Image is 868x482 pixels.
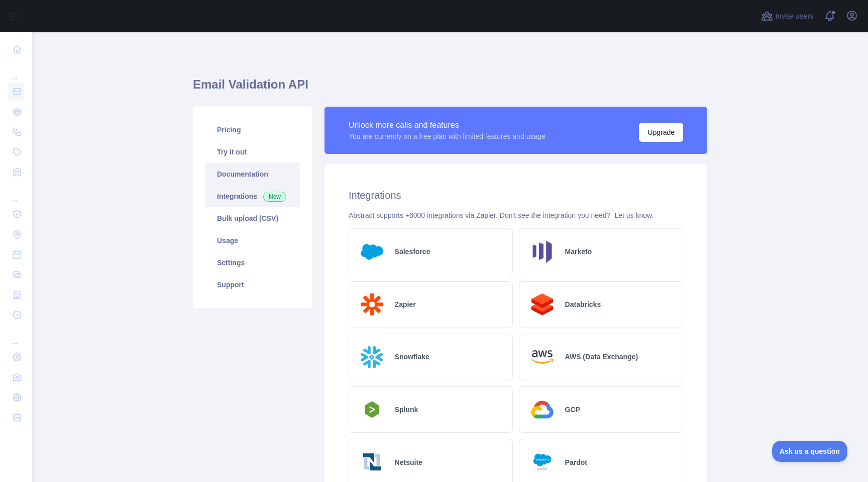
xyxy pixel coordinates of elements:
div: Unlock more calls and features [349,119,546,131]
img: Logo [357,398,387,421]
a: Documentation [205,163,300,185]
h2: Integrations [349,188,683,202]
h2: AWS (Data Exchange) [565,352,638,362]
button: Upgrade [639,123,683,142]
img: Logo [527,290,557,319]
img: Logo [357,342,387,372]
h1: Email Validation API [193,76,707,101]
h2: Splunk [395,405,418,415]
a: Pricing [205,119,300,141]
img: Logo [357,237,387,267]
span: New [263,192,286,202]
div: ... [8,60,24,81]
h2: Marketo [565,247,592,257]
h2: Salesforce [395,247,430,257]
div: ... [8,183,24,203]
h2: Netsuite [395,457,422,467]
h2: Snowflake [395,352,429,362]
div: ... [8,326,24,346]
a: Settings [205,252,300,274]
div: Abstract supports +6000 integrations via Zapier. Don't see the integration you need? [349,210,683,220]
img: Logo [527,447,557,477]
h2: Zapier [395,299,416,309]
img: Logo [527,395,557,425]
img: Logo [527,237,557,267]
a: Try it out [205,141,300,163]
a: Let us know. [614,211,654,219]
img: Logo [357,447,387,477]
a: Support [205,274,300,296]
h2: Databricks [565,299,601,309]
a: Bulk upload (CSV) [205,207,300,229]
span: Invite users [775,11,814,22]
img: Logo [527,342,557,372]
img: Logo [357,290,387,319]
h2: Pardot [565,457,587,467]
button: Invite users [759,8,816,24]
h2: GCP [565,405,580,415]
a: Integrations New [205,185,300,207]
div: You are currently on a free plan with limited features and usage [349,131,546,141]
a: Usage [205,229,300,252]
iframe: Toggle Customer Support [772,441,848,462]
